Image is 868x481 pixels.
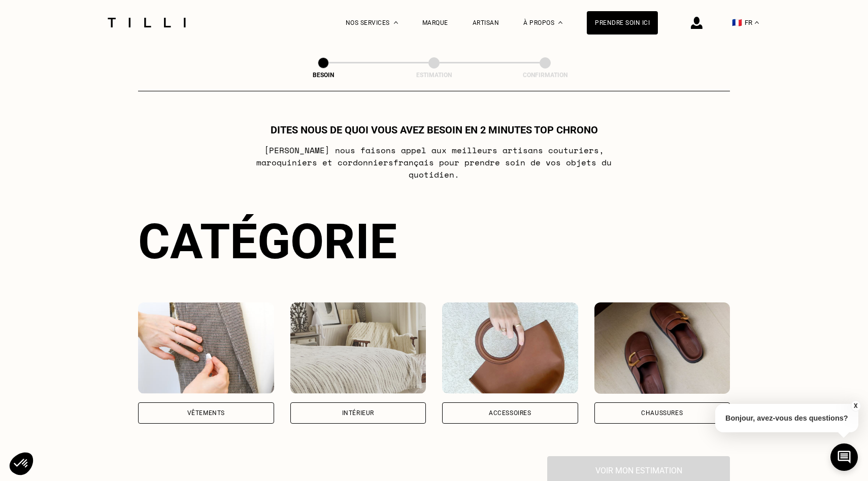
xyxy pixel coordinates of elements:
[594,302,730,394] img: Chaussures
[715,404,858,432] p: Bonjour, avez-vous des questions?
[691,17,703,29] img: icône connexion
[850,400,860,411] button: X
[489,410,531,416] div: Accessoires
[383,72,485,79] div: Estimation
[422,19,448,26] a: Marque
[187,410,225,416] div: Vêtements
[641,410,683,416] div: Chaussures
[138,302,274,394] img: Vêtements
[494,72,596,79] div: Confirmation
[233,144,636,181] p: [PERSON_NAME] nous faisons appel aux meilleurs artisans couturiers , maroquiniers et cordonniers ...
[755,21,759,24] img: menu déroulant
[104,18,189,27] img: Logo du service de couturière Tilli
[732,18,742,27] span: 🇫🇷
[587,11,658,35] a: Prendre soin ici
[271,124,598,136] h1: Dites nous de quoi vous avez besoin en 2 minutes top chrono
[558,21,562,24] img: Menu déroulant à propos
[442,302,578,394] img: Accessoires
[342,410,374,416] div: Intérieur
[138,213,730,270] div: Catégorie
[273,72,374,79] div: Besoin
[290,302,426,394] img: Intérieur
[473,19,499,26] a: Artisan
[394,21,398,24] img: Menu déroulant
